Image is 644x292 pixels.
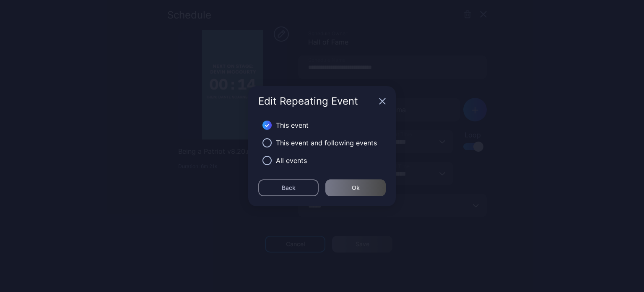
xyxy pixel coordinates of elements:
[276,155,307,166] div: All events
[276,120,309,130] div: This event
[258,96,376,106] div: Edit Repeating Event
[282,184,296,191] div: Back
[325,179,386,196] button: Ok
[276,138,377,148] div: This event and following events
[352,184,360,191] div: Ok
[258,179,319,196] button: Back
